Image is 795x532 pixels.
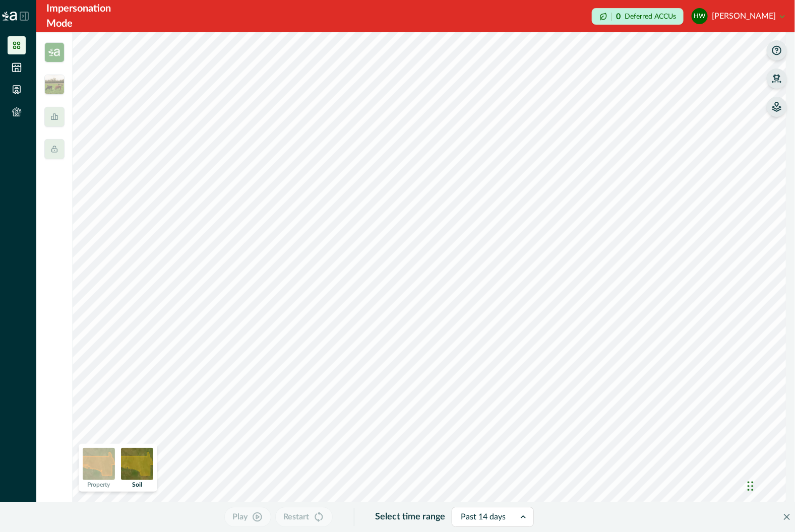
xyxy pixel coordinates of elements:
canvas: Map [73,32,786,532]
div: Impersonation Mode [46,1,133,31]
iframe: Chat Widget [745,461,795,509]
p: 0 [616,13,621,21]
button: Close [779,509,795,525]
button: Helen Wyatt[PERSON_NAME] [692,4,785,28]
img: Logo [2,12,17,21]
p: Restart [284,511,310,523]
button: Play [224,507,271,527]
img: insight_carbon-39e2b7a3.png [44,42,65,62]
div: Drag [748,471,754,501]
img: insight_readygraze-175b0a17.jpg [44,75,65,95]
p: Deferred ACCUs [625,13,676,20]
button: Restart [275,507,333,527]
img: property preview [83,448,115,480]
img: soil preview [121,448,153,480]
p: Play [233,511,248,523]
p: Property [88,482,110,488]
p: Select time range [376,510,446,524]
p: Soil [132,482,142,488]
